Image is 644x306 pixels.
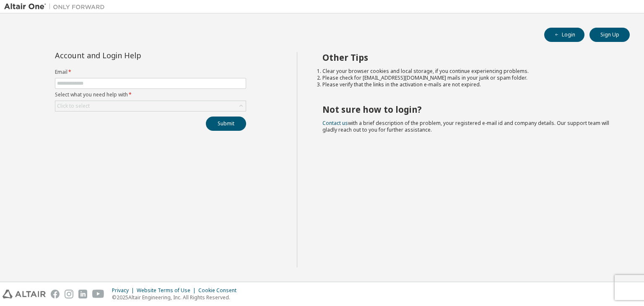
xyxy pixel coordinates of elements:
button: Login [544,28,584,42]
h2: Not sure how to login? [322,104,615,115]
label: Select what you need help with [55,91,246,98]
img: facebook.svg [51,290,60,298]
p: © 2025 Altair Engineering, Inc. All Rights Reserved. [112,294,241,301]
h2: Other Tips [322,52,615,63]
img: youtube.svg [92,290,104,298]
button: Sign Up [589,28,630,42]
div: Cookie Consent [198,287,241,294]
img: instagram.svg [65,290,73,298]
a: Contact us [322,119,348,127]
div: Account and Login Help [55,52,208,59]
li: Please check for [EMAIL_ADDRESS][DOMAIN_NAME] mails in your junk or spam folder. [322,75,615,81]
div: Website Terms of Use [137,287,198,294]
button: Submit [206,117,246,131]
img: altair_logo.svg [3,290,46,298]
span: with a brief description of the problem, your registered e-mail id and company details. Our suppo... [322,119,609,133]
li: Clear your browser cookies and local storage, if you continue experiencing problems. [322,68,615,75]
img: Altair One [4,3,109,11]
div: Click to select [55,101,246,111]
img: linkedin.svg [78,290,87,298]
div: Click to select [57,103,90,109]
li: Please verify that the links in the activation e-mails are not expired. [322,81,615,88]
label: Email [55,69,246,75]
div: Privacy [112,287,137,294]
